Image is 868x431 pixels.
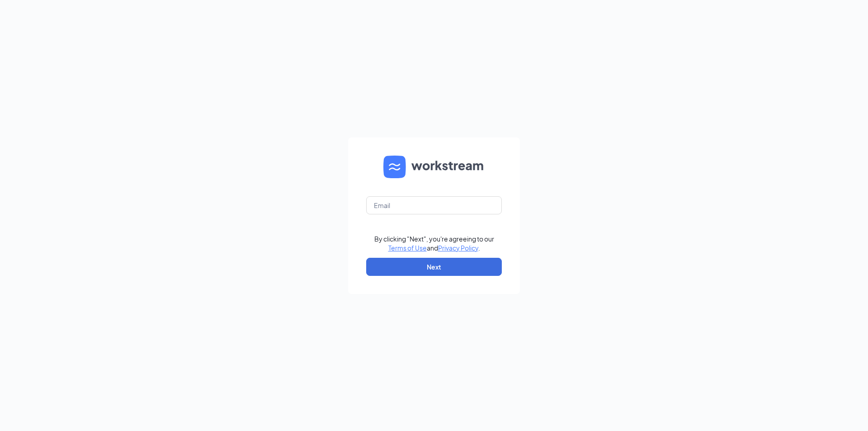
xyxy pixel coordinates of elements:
a: Privacy Policy [438,244,478,252]
div: By clicking "Next", you're agreeing to our and . [374,234,494,252]
button: Next [366,258,502,276]
a: Terms of Use [388,244,427,252]
img: WS logo and Workstream text [383,156,485,178]
input: Email [366,196,502,214]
